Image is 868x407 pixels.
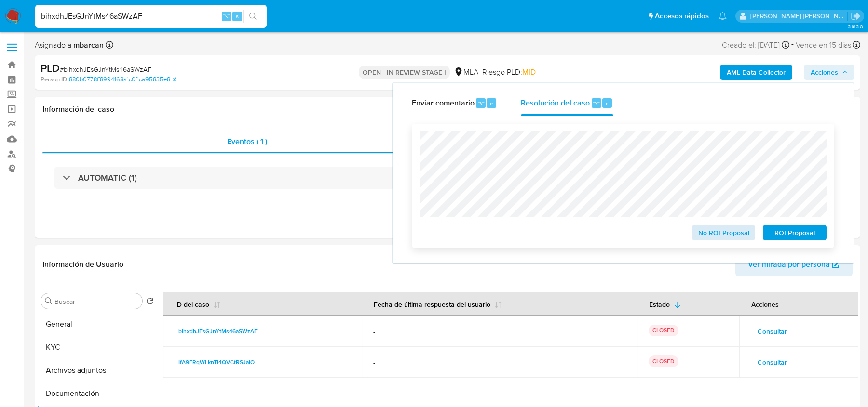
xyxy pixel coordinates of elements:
[37,359,158,382] button: Archivos adjuntos
[243,10,263,23] button: search-icon
[60,65,151,74] span: # bihxdhJEsGJnYtMs46aSWzAF
[223,12,230,21] span: ⌥
[719,12,727,20] a: Notificaciones
[692,225,756,240] button: No ROI Proposal
[69,75,176,84] a: 880b0778ff8994168a1c0f1ca95835e8
[796,40,851,51] span: Vence en 15 días
[359,66,450,79] p: OPEN - IN REVIEW STAGE I
[146,297,154,308] button: Volver al orden por defecto
[71,39,104,51] b: mbarcan
[477,99,485,108] span: ⌥
[227,136,267,147] span: Eventos ( 1 )
[412,97,475,108] span: Enviar comentario
[41,75,67,84] b: Person ID
[522,66,536,78] span: MID
[655,11,709,21] span: Accesos rápidos
[722,39,789,52] div: Creado el: [DATE]
[35,10,267,23] input: Buscar usuario o caso...
[482,67,536,78] span: Riesgo PLD:
[521,97,590,108] span: Resolución del caso
[42,260,123,269] h1: Información de Usuario
[45,297,53,305] button: Buscar
[851,11,861,21] a: Salir
[78,172,137,183] h3: AUTOMATIC (1)
[791,39,794,52] span: -
[750,12,848,21] p: magali.barcan@mercadolibre.com
[37,336,158,359] button: KYC
[42,105,853,114] h1: Información del caso
[811,65,838,80] span: Acciones
[727,65,786,80] b: AML Data Collector
[37,382,158,405] button: Documentación
[763,225,827,240] button: ROI Proposal
[720,65,792,80] button: AML Data Collector
[770,226,820,239] span: ROI Proposal
[41,60,60,76] b: PLD
[606,99,608,108] span: r
[804,65,854,80] button: Acciones
[35,40,104,51] span: Asignado a
[236,12,239,21] span: s
[54,297,138,306] input: Buscar
[37,313,158,336] button: General
[593,99,600,108] span: ⌥
[454,67,478,78] div: MLA
[54,167,841,189] div: AUTOMATIC (1)
[699,226,749,239] span: No ROI Proposal
[490,99,493,108] span: c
